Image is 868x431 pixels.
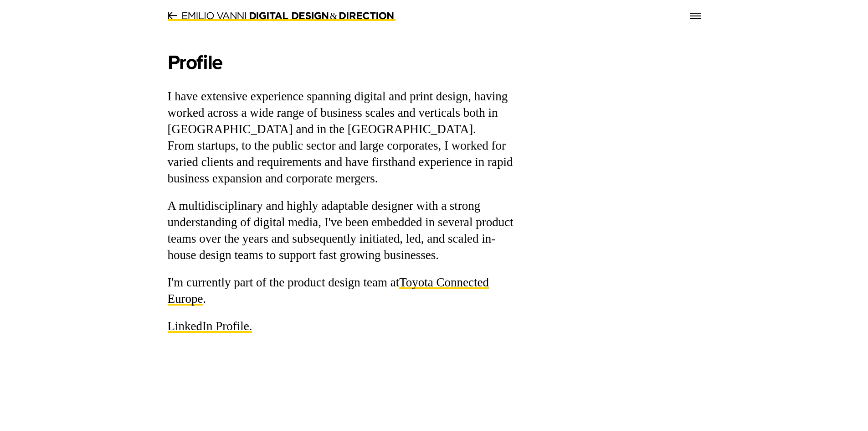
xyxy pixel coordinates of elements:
[168,11,395,21] a: &
[168,88,519,187] p: I have extensive experience spanning digital and print design, having worked across a wide range ...
[168,319,252,333] a: LinkedIn Profile.
[168,198,519,264] p: A multidisciplinary and highly adaptable designer with a strong understanding of digital media, I...
[168,275,519,307] p: I'm currently part of the product design team at .
[168,50,519,75] h1: Profile
[330,10,338,21] text: &
[168,275,489,306] a: Toyota Connected Europe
